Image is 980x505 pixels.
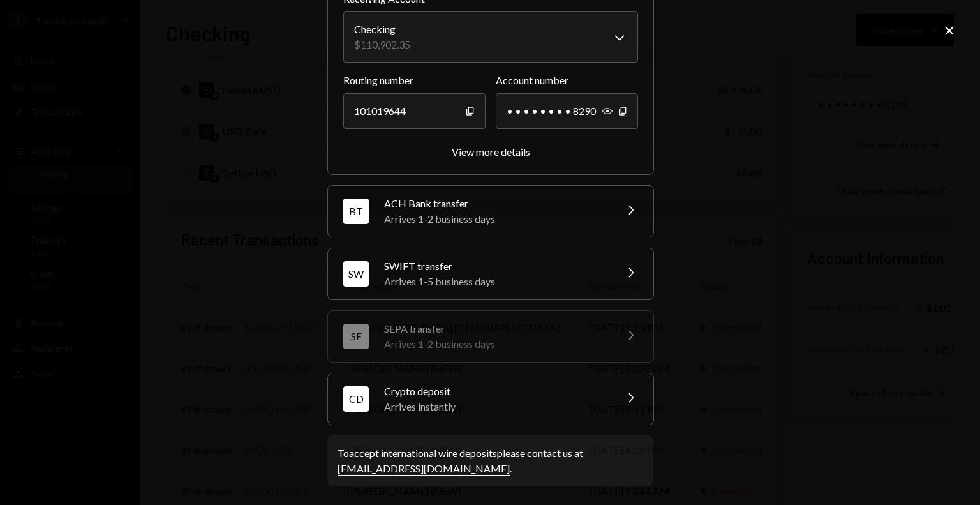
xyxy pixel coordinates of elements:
div: ACH Bank transfer [384,196,607,211]
div: SWIFT transfer [384,259,607,274]
div: SEPA transfer [384,321,607,336]
a: [EMAIL_ADDRESS][DOMAIN_NAME] [338,462,510,476]
button: View more details [452,146,530,159]
button: SESEPA transferArrives 1-2 business days [328,311,653,362]
div: View more details [452,146,530,158]
button: SWSWIFT transferArrives 1-5 business days [328,248,653,299]
div: Arrives 1-5 business days [384,274,607,289]
div: Arrives 1-2 business days [384,211,607,227]
div: SE [343,324,369,349]
div: SW [343,261,369,287]
div: CD [343,386,369,412]
div: 101019644 [343,93,486,129]
button: BTACH Bank transferArrives 1-2 business days [328,186,653,237]
div: Arrives instantly [384,399,607,414]
button: CDCrypto depositArrives instantly [328,373,653,425]
div: Crypto deposit [384,384,607,399]
label: Account number [496,73,638,88]
div: Arrives 1-2 business days [384,336,607,352]
div: To accept international wire deposits please contact us at . [338,446,642,476]
div: BT [343,199,369,224]
button: Receiving Account [343,11,638,63]
label: Routing number [343,73,486,88]
div: • • • • • • • • 8290 [496,93,638,129]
